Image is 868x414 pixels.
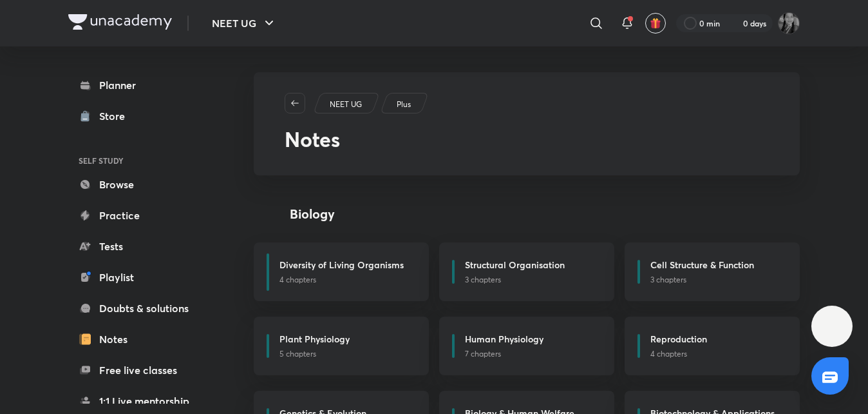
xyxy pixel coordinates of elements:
[254,242,429,301] a: Diversity of Living Organisms4 chapters
[395,99,413,110] a: Plus
[650,332,707,346] h6: Reproduction
[68,103,218,129] a: Store
[68,72,218,98] a: Planner
[204,10,285,36] button: NEET UG
[650,17,661,29] img: avatar
[99,108,133,124] div: Store
[254,317,429,375] a: Plant Physiology5 chapters
[439,242,614,301] a: Structural Organisation3 chapters
[778,12,800,34] img: Sahu Nisha Bharti
[728,17,741,30] img: streak
[68,202,218,228] a: Practice
[279,274,413,286] p: 4 chapters
[397,99,411,110] p: Plus
[279,332,350,346] h6: Plant Physiology
[645,13,666,34] button: avatar
[650,258,754,271] h6: Cell Structure & Function
[625,317,800,375] a: Reproduction4 chapters
[68,233,218,259] a: Tests
[824,319,840,334] img: ttu
[465,274,599,286] p: 3 chapters
[285,124,769,155] h2: Notes
[68,264,218,290] a: Playlist
[439,317,614,375] a: Human Physiology7 chapters
[68,295,218,321] a: Doubts & solutions
[68,172,218,197] a: Browse
[68,150,218,172] h6: SELF STUDY
[68,357,218,383] a: Free live classes
[650,274,784,286] p: 3 chapters
[279,258,404,271] h6: Diversity of Living Organisms
[279,348,413,360] p: 5 chapters
[68,388,218,414] a: 1:1 Live mentorship
[330,99,362,110] p: NEET UG
[68,14,172,30] img: Company Logo
[625,242,800,301] a: Cell Structure & Function3 chapters
[68,14,172,33] a: Company Logo
[328,99,364,110] a: NEET UG
[290,204,335,224] h4: Biology
[465,258,565,271] h6: Structural Organisation
[465,332,543,346] h6: Human Physiology
[254,201,279,227] img: syllabus
[465,348,599,360] p: 7 chapters
[68,326,218,352] a: Notes
[650,348,784,360] p: 4 chapters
